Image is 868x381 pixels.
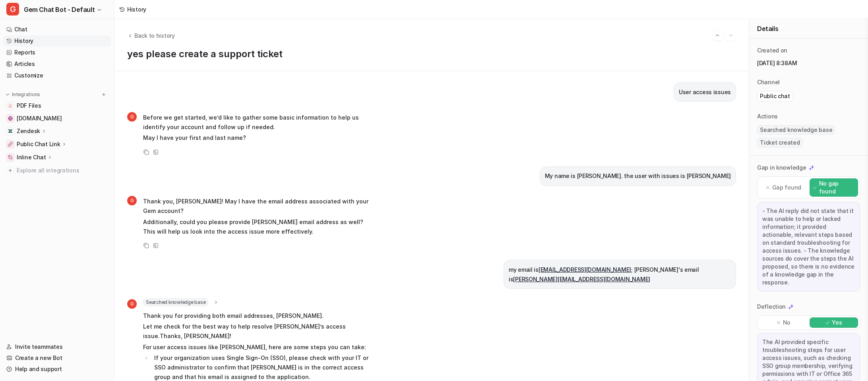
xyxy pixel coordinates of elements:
span: Explore all integrations [17,164,108,177]
img: Public Chat Link [8,142,13,147]
p: Deflection [757,303,786,311]
a: Reports [3,47,111,58]
span: Searched knowledge base [757,125,835,135]
a: [EMAIL_ADDRESS][DOMAIN_NAME] [539,266,631,273]
img: Zendesk [8,129,13,133]
span: G [6,3,19,15]
span: PDF Files [17,102,41,110]
button: Integrations [3,91,43,99]
span: Back to history [134,31,175,40]
p: For user access issues like [PERSON_NAME], here are some steps you can take: [143,342,376,352]
img: expand menu [5,92,10,97]
p: Before we get started, we’d like to gather some basic information to help us identify your accoun... [143,113,376,132]
p: No gap found [819,180,854,195]
a: PDF FilesPDF Files [3,100,111,111]
p: Yes [832,319,842,327]
p: Additionally, could you please provide [PERSON_NAME] email address as well? This will help us loo... [143,217,376,236]
span: [DOMAIN_NAME] [17,114,62,122]
p: Thank you, [PERSON_NAME]! May I have the email address associated with your Gem account? [143,197,376,216]
p: Actions [757,112,778,120]
button: Go to next session [726,30,736,41]
span: Searched knowledge base [143,298,208,306]
p: Channel [757,78,780,86]
p: Created on [757,46,787,54]
p: [DATE] 8:38AM [757,59,860,67]
span: G [127,299,137,309]
a: Explore all integrations [3,165,111,176]
p: Let me check for the best way to help resolve [PERSON_NAME]’s access issue.Thanks, [PERSON_NAME]! [143,322,376,341]
img: explore all integrations [6,166,14,174]
p: User access issues [679,87,731,97]
button: Back to history [127,31,175,40]
div: History [127,5,146,14]
img: PDF Files [8,103,13,108]
span: Ticket created [757,138,803,147]
p: yes please create a support ticket [127,48,736,60]
p: Gap found [772,184,801,191]
a: Articles [3,58,111,70]
span: G [127,112,137,122]
p: Public chat [760,92,790,100]
p: Gap in knowledge [757,164,806,172]
img: Inline Chat [8,155,13,160]
img: status.gem.com [8,116,13,121]
button: Go to previous session [712,30,723,41]
img: menu_add.svg [101,92,107,97]
p: Thank you for providing both email addresses, [PERSON_NAME]. [143,311,376,321]
a: Create a new Bot [3,352,111,364]
p: Public Chat Link [17,140,60,148]
a: status.gem.com[DOMAIN_NAME] [3,113,111,124]
a: Help and support [3,364,111,375]
span: Gem Chat Bot - Default [24,4,95,15]
p: Inline Chat [17,153,46,161]
p: My name is [PERSON_NAME]. the user with issues is [PERSON_NAME] [545,171,731,181]
a: Customize [3,70,111,81]
p: my email is ; [PERSON_NAME]'s email is [509,265,731,284]
div: Details [749,19,868,39]
a: [PERSON_NAME][EMAIL_ADDRESS][DOMAIN_NAME] [513,276,650,282]
p: May I have your first and last name? [143,133,376,143]
a: Invite teammates [3,341,111,352]
p: No [783,319,790,327]
a: Chat [3,24,111,35]
span: G [127,196,137,205]
a: History [3,35,111,46]
p: Integrations [12,91,40,98]
div: - The AI reply did not state that it was unable to help or lacked information; it provided action... [757,202,860,292]
p: Zendesk [17,127,40,135]
img: Previous session [715,32,720,39]
img: Next session [728,32,734,39]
